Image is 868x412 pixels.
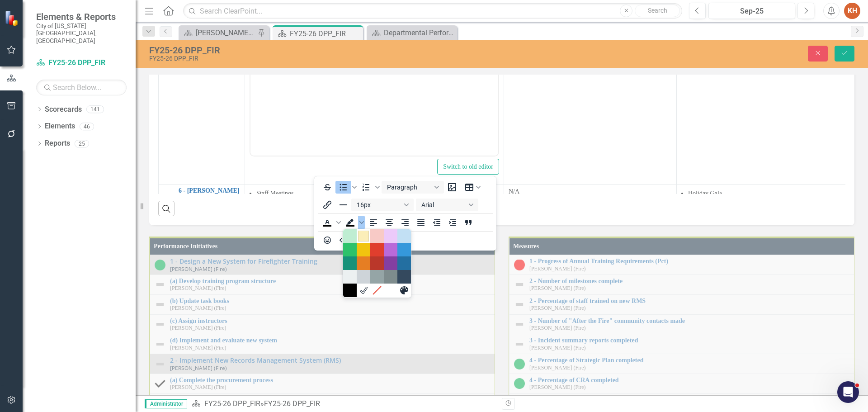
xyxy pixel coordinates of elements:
[397,270,411,284] div: Navy Blue
[36,58,127,68] a: FY25-26 DPP_FIR
[460,181,486,194] button: Table
[370,256,384,270] div: Dark Red
[397,229,411,243] div: Light Blue
[384,270,397,284] div: Dark Gray
[397,243,411,256] div: Blue
[45,138,70,149] a: Reports
[36,80,127,95] input: Search Below...
[382,216,397,229] button: Align center
[20,2,159,57] li: We are awaiting organizational updates related to a reorganization of responsibilities and an upd...
[75,140,89,147] div: 25
[183,3,682,19] input: Search ClearPoint...
[384,229,397,243] div: Light Purple
[370,229,384,243] div: Light Red
[384,27,455,38] div: Departmental Performance Plans - 3 Columns
[179,187,240,222] a: 6 - [PERSON_NAME] a Sense of Belonging and Inclusive Leadership in the Department
[204,399,260,408] a: FY25-26 DPP_FIR
[357,284,370,297] div: White
[335,199,351,211] button: Horizontal line
[5,10,20,26] img: ClearPoint Strategy
[80,123,94,130] div: 46
[369,27,455,38] a: Departmental Performance Plans - 3 Columns
[397,256,411,270] div: Dark Blue
[688,189,844,198] li: Holiday Gala
[335,234,351,246] button: HTML Editor
[335,181,358,194] div: Bullet list
[351,199,414,211] button: Font size 16px
[45,104,82,115] a: Scorecards
[36,11,127,22] span: Elements & Reports
[382,181,444,194] button: Block Paragraph
[181,27,255,38] a: [PERSON_NAME]'s Home
[366,216,381,229] button: Align left
[844,3,860,19] button: KH
[20,2,159,13] li: Complete the CRA/SOC.
[20,2,245,24] li: Significant progress has been made on both the CRA and SOC documents.
[256,189,499,198] li: Staff Meetings
[370,284,384,297] div: Remove color
[445,216,460,229] button: Increase indent
[444,181,460,194] button: Insert image
[357,243,370,256] div: Yellow
[357,201,401,208] span: 16px
[36,22,127,44] small: City of [US_STATE][GEOGRAPHIC_DATA], [GEOGRAPHIC_DATA]
[20,78,159,122] li: GIS has expressed interest and ability to perform a more in depth analysis of intercoastal waterw...
[837,381,859,403] iframe: Intercom live chat
[343,229,357,243] div: Light Green
[370,270,384,284] div: Gray
[384,256,397,270] div: Dark Purple
[635,5,680,17] button: Search
[149,55,545,62] div: FY25-26 DPP_FIR
[86,105,104,113] div: 141
[648,7,667,14] span: Search
[343,270,357,284] div: Light Gray
[45,121,75,132] a: Elements
[343,216,365,229] div: Background color Black
[20,67,245,89] li: Business Plan update meetings have begun and information is being collected from an SME group.
[343,284,357,297] div: Black
[20,13,159,24] li: Complete the Business Plan update.
[712,6,792,17] div: Sep-25
[461,216,476,229] button: Blockquote
[320,181,335,194] button: Strikethrough
[343,256,357,270] div: Dark Turquoise
[264,399,320,408] div: FY25-26 DPP_FIR
[192,399,495,409] div: »
[20,24,245,67] li: After working with GIS on target hazard analysis dashboards, making significant updates to reliab...
[370,243,384,256] div: Red
[196,27,255,38] div: [PERSON_NAME]'s Home
[320,199,335,211] button: Insert/edit link
[290,28,361,39] div: FY25-26 DPP_FIR
[20,57,159,78] li: We are working on a preliminary marine risk analysis.
[421,201,466,208] span: Arial
[320,216,342,229] div: Text color Black
[145,399,187,408] span: Administrator
[387,184,431,191] span: Paragraph
[320,234,335,246] button: Emojis
[429,216,444,229] button: Decrease indent
[413,216,429,229] button: Justify
[509,187,672,196] p: N/A
[397,284,411,297] button: Custom color
[416,199,478,211] button: Font Arial
[437,159,499,175] button: Switch to old editor
[357,256,370,270] div: Orange
[359,181,381,194] div: Numbered list
[343,243,357,256] div: Green
[149,45,545,55] div: FY25-26 DPP_FIR
[358,231,369,242] div: Light Yellow
[20,89,245,111] li: Community feedback was acquired from the VBPL's listening sessions and utilized during VBFD's str...
[708,3,795,19] button: Sep-25
[384,243,397,256] div: Purple
[357,270,370,284] div: Medium Gray
[397,216,413,229] button: Align right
